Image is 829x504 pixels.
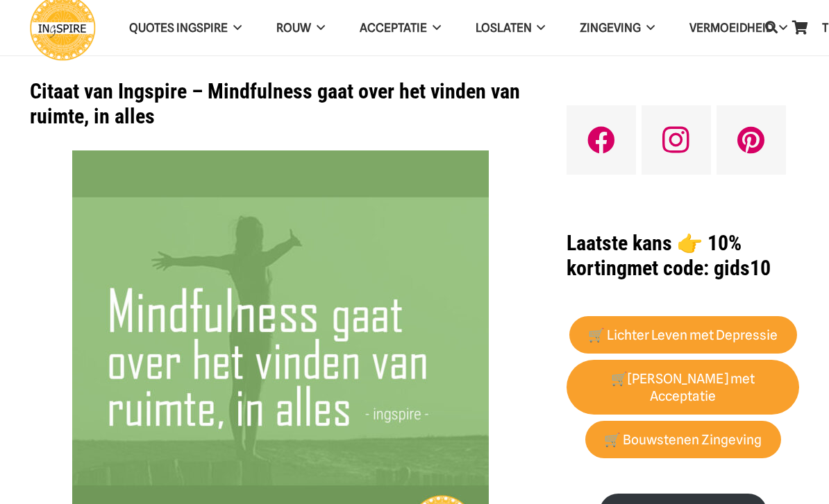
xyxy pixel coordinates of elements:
a: 🛒 Lichter Leven met Depressie [569,316,797,354]
a: VERMOEIDHEID [672,10,805,46]
a: Zingeving [562,10,672,46]
a: 🛒 Bouwstenen Zingeving [585,421,781,459]
span: Zingeving [580,21,641,35]
a: Facebook [567,105,636,175]
a: Pinterest [717,105,786,175]
a: 🛒[PERSON_NAME] met Acceptatie [567,360,800,415]
span: Acceptatie [360,21,427,35]
a: Acceptatie [342,10,458,46]
strong: 🛒[PERSON_NAME] met Acceptatie [611,371,755,404]
h1: Citaat van Ingspire – Mindfulness gaat over het vinden van ruimte, in alles [30,79,531,129]
a: ROUW [259,10,342,46]
a: Instagram [642,105,711,175]
span: ROUW [276,21,311,35]
a: Zoeken [757,11,785,44]
a: Loslaten [458,10,563,46]
span: Loslaten [476,21,532,35]
strong: 🛒 Lichter Leven met Depressie [588,327,778,343]
span: QUOTES INGSPIRE [129,21,228,35]
strong: Laatste kans 👉 10% korting [567,231,742,280]
strong: 🛒 Bouwstenen Zingeving [604,432,762,448]
a: QUOTES INGSPIRE [112,10,259,46]
h1: met code: gids10 [567,231,800,281]
span: VERMOEIDHEID [689,21,773,35]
